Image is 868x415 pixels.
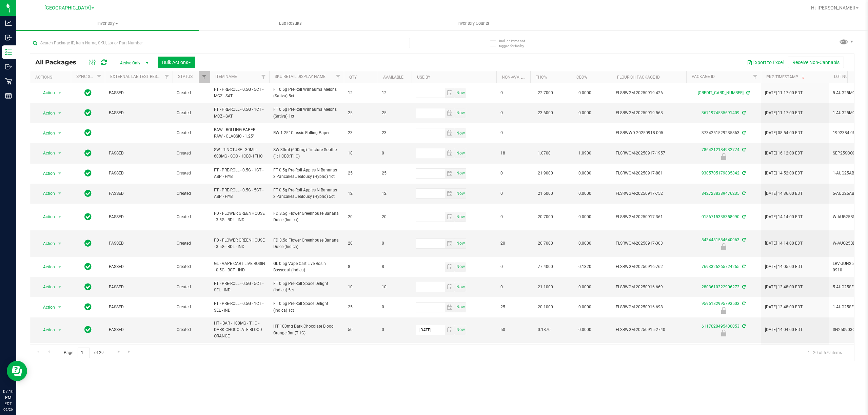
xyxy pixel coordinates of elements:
[445,108,455,118] span: select
[56,189,64,198] span: select
[766,75,806,79] a: Pkg Timestamp
[455,262,466,272] span: select
[5,20,12,26] inline-svg: Analytics
[158,57,195,68] button: Bulk Actions
[445,88,455,98] span: select
[177,240,206,247] span: Created
[109,264,169,270] span: PASSED
[616,190,682,197] span: FLSRWGM-20250917-752
[109,190,169,197] span: PASSED
[382,264,408,270] span: 8
[58,348,109,358] span: Page of 29
[834,74,859,79] a: Lot Number
[455,302,466,312] span: Set Current date
[214,210,265,223] span: FD - FLOWER GREENHOUSE - 3.5G - BDL - IND
[199,71,210,83] a: Filter
[502,75,532,80] a: Non-Available
[348,327,374,333] span: 50
[56,303,64,312] span: select
[84,88,92,98] span: In Sync
[7,361,27,381] iframe: Resource center
[685,243,762,250] div: Newly Received
[333,71,344,83] a: Filter
[741,191,746,196] span: Sync from Compliance System
[616,90,682,96] span: FLSRWGM-20250919-426
[534,238,556,248] span: 20.7000
[273,210,340,223] span: FD 3.5g Flower Greenhouse Banana Dulce (Indica)
[741,301,746,306] span: Sync from Compliance System
[214,127,265,140] span: RAW - ROLLING PAPER - RAW - CLASSIC - 1.25"
[616,130,682,136] span: FLSRWWD-20250918-005
[199,16,382,30] a: Lab Results
[30,38,410,48] input: Search Package ID, Item Name, SKU, Lot or Part Number...
[37,148,55,158] span: Action
[741,130,746,135] span: Sync from Compliance System
[3,407,13,412] p: 09/26
[56,88,64,98] span: select
[616,214,682,220] span: FLSRWGM-20250917-361
[741,214,746,219] span: Sync from Compliance System
[575,88,595,98] span: 0.0000
[382,240,408,247] span: 0
[5,92,12,99] inline-svg: Reports
[382,190,408,197] span: 12
[575,168,595,178] span: 0.0000
[534,108,556,118] span: 23.6000
[455,88,466,98] span: select
[177,150,206,157] span: Created
[349,75,357,80] a: Qty
[576,75,587,80] a: CBD%
[382,110,408,116] span: 25
[455,325,466,335] span: select
[802,348,847,358] span: 1 - 20 of 579 items
[455,169,466,178] span: select
[35,75,68,80] div: Actions
[109,284,169,290] span: PASSED
[741,285,746,289] span: Sync from Compliance System
[348,214,374,220] span: 20
[455,282,466,292] span: Set Current date
[382,214,408,220] span: 20
[382,284,408,290] span: 10
[534,189,556,199] span: 21.6000
[445,303,455,312] span: select
[765,284,803,290] span: [DATE] 13:48:00 EDT
[84,262,92,271] span: In Sync
[575,108,595,118] span: 0.0000
[445,189,455,198] span: select
[177,327,206,333] span: Created
[616,327,682,333] span: FLSRWGM-20250915-2740
[109,90,169,96] span: PASSED
[445,239,455,248] span: select
[741,264,746,269] span: Sync from Compliance System
[765,170,803,177] span: [DATE] 14:52:00 EDT
[685,330,762,336] div: Launch Hold
[3,389,13,407] p: 07:10 PM EDT
[741,237,746,242] span: Sync from Compliance System
[214,300,265,313] span: FT - PRE-ROLL - 0.5G - 1CT - SEL - IND
[382,130,408,136] span: 23
[16,16,199,30] a: Inventory
[37,189,55,198] span: Action
[383,75,403,80] a: Available
[109,327,169,333] span: PASSED
[702,237,739,242] a: 8434481584640963
[575,189,595,199] span: 0.0000
[5,34,12,41] inline-svg: Inbound
[84,148,92,158] span: In Sync
[214,261,265,273] span: GL - VAPE CART LIVE ROSIN - 0.5G - BCT - IND
[702,264,739,269] a: 7693326265724265
[685,307,762,314] div: Newly Received
[455,168,466,178] span: Set Current date
[455,189,466,198] span: select
[698,90,744,95] a: [CREDIT_CARD_NUMBER]
[741,110,746,115] span: Sync from Compliance System
[161,71,173,83] a: Filter
[348,90,374,96] span: 12
[273,167,340,180] span: FT 0.5g Pre-Roll Apples N Bananas x Pancakes Jealousy (Hybrid) 1ct
[109,110,169,116] span: PASSED
[84,108,92,118] span: In Sync
[37,325,55,335] span: Action
[448,20,498,26] span: Inventory Counts
[575,262,595,272] span: 0.1320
